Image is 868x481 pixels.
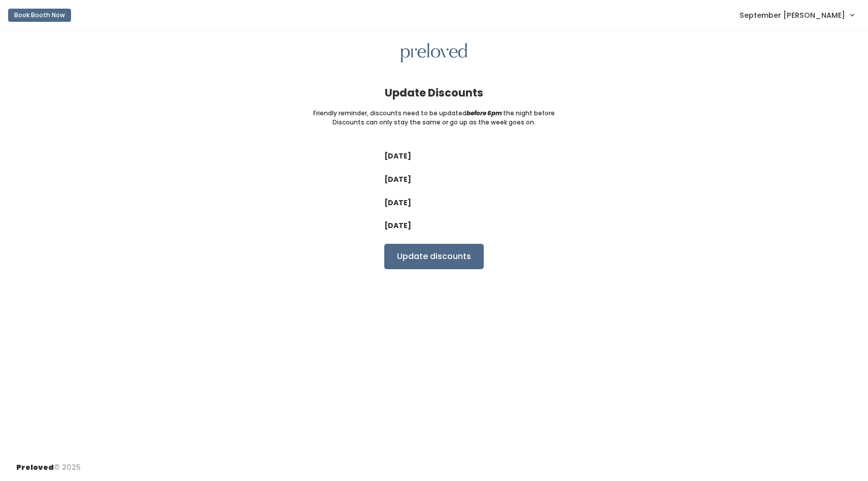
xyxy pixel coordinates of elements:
[384,198,411,208] label: [DATE]
[313,109,555,118] small: Friendly reminder, discounts need to be updated the night before
[16,462,54,472] span: Preloved
[384,244,484,269] input: Update discounts
[8,4,71,26] a: Book Booth Now
[740,10,845,21] span: September [PERSON_NAME]
[729,4,864,26] a: September [PERSON_NAME]
[16,454,81,473] div: © 2025
[466,109,502,117] i: before 6pm
[385,87,483,99] h4: Update Discounts
[401,43,467,63] img: preloved logo
[384,151,411,162] label: [DATE]
[384,174,411,185] label: [DATE]
[8,9,71,22] button: Book Booth Now
[332,118,536,127] small: Discounts can only stay the same or go up as the week goes on.
[384,220,411,231] label: [DATE]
